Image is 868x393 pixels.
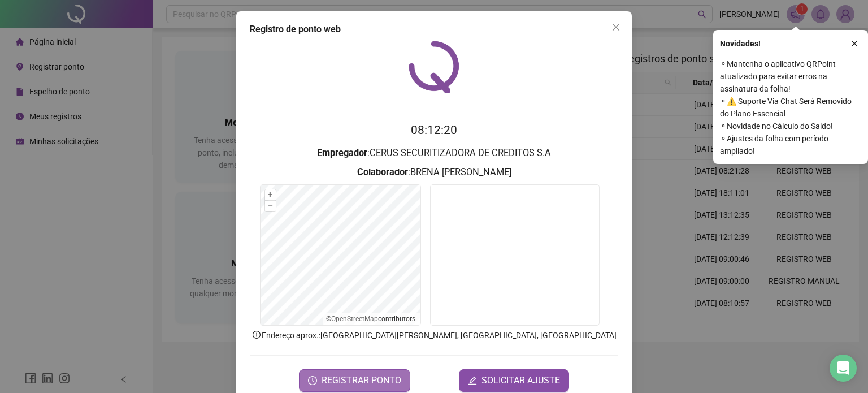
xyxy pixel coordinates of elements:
[250,165,618,180] h3: : BRENA [PERSON_NAME]
[720,120,861,132] span: ⚬ Novidade no Cálculo do Saldo!
[720,58,861,95] span: ⚬ Mantenha o aplicativo QRPoint atualizado para evitar erros na assinatura da folha!
[331,315,378,323] a: OpenStreetMap
[468,376,477,385] span: edit
[607,18,625,36] button: Close
[251,330,262,340] span: info-circle
[265,189,276,200] button: +
[481,374,560,387] span: SOLICITAR AJUSTE
[850,40,858,47] span: close
[250,329,618,342] p: Endereço aprox. : [GEOGRAPHIC_DATA][PERSON_NAME], [GEOGRAPHIC_DATA], [GEOGRAPHIC_DATA]
[357,167,408,178] strong: Colaborador
[322,374,401,387] span: REGISTRAR PONTO
[720,95,861,120] span: ⚬ ⚠️ Suporte Via Chat Será Removido do Plano Essencial
[326,315,417,323] li: © contributors.
[720,37,761,50] span: Novidades !
[308,376,317,385] span: clock-circle
[250,146,618,161] h3: : CERUS SECURITIZADORA DE CREDITOS S.A
[830,355,857,382] div: Open Intercom Messenger
[409,41,459,93] img: QRPoint
[265,201,276,211] button: –
[459,369,569,392] button: editSOLICITAR AJUSTE
[720,132,861,157] span: ⚬ Ajustes da folha com período ampliado!
[299,369,410,392] button: REGISTRAR PONTO
[250,23,618,36] div: Registro de ponto web
[611,23,620,32] span: close
[411,123,457,137] time: 08:12:20
[317,148,367,158] strong: Empregador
